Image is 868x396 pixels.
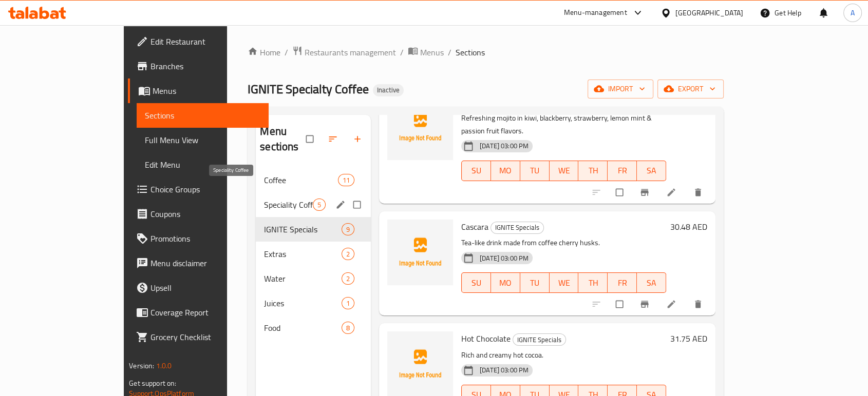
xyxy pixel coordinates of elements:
span: Coffee [264,174,337,186]
span: Coverage Report [150,306,260,319]
a: Full Menu View [137,128,269,152]
button: SA [637,161,666,181]
span: [DATE] 03:00 PM [476,365,533,375]
button: SU [461,161,491,181]
div: IGNITE Specials [490,222,544,234]
span: Get support on: [129,377,176,390]
button: TH [578,272,608,293]
span: Cascara [461,219,488,234]
a: Edit menu item [666,299,678,309]
button: Branch-specific-item [633,293,658,315]
span: [DATE] 03:00 PM [476,141,533,151]
span: TH [582,163,603,178]
span: TH [582,275,603,290]
span: WE [554,163,575,178]
button: SU [461,272,491,293]
div: Juices1 [256,291,371,315]
span: 11 [338,175,354,185]
span: 1.0.0 [156,359,172,372]
button: SA [637,272,666,293]
div: [GEOGRAPHIC_DATA] [675,7,743,18]
a: Edit menu item [666,187,678,197]
button: TU [520,272,550,293]
span: 2 [342,274,354,284]
a: Choice Groups [128,177,269,202]
a: Coupons [128,202,269,226]
div: items [342,297,354,309]
span: Branches [150,60,260,72]
span: Extras [264,248,342,260]
span: SA [641,163,662,178]
span: Edit Restaurant [150,35,260,48]
span: TU [524,163,545,178]
span: FR [612,163,633,178]
span: Water [264,272,342,285]
button: MO [491,272,520,293]
img: Cascara [387,220,453,285]
button: delete [687,293,711,315]
span: Speciality Coffee [264,199,313,211]
span: Food [264,322,342,334]
span: Sort sections [322,128,346,150]
span: Choice Groups [150,183,260,195]
span: 8 [342,323,354,333]
div: Juices [264,297,342,309]
span: 5 [313,200,325,210]
span: Version: [129,359,154,372]
span: IGNITE Specialty Coffee [248,77,369,101]
a: Edit Restaurant [128,29,269,54]
button: Add section [346,128,371,150]
a: Menus [408,46,444,59]
a: Coverage Report [128,300,269,325]
a: Sections [137,103,269,128]
p: Refreshing mojito in kiwi, blackberry, strawberry, lemon mint & passion fruit flavors. [461,112,666,137]
a: Menus [128,78,269,103]
button: FR [608,161,637,181]
span: IGNITE Specials [264,223,342,235]
span: import [596,83,645,95]
div: IGNITE Specials [513,333,566,346]
span: 9 [342,225,354,234]
button: export [657,80,724,98]
a: Upsell [128,275,269,300]
button: delete [687,181,711,204]
button: Branch-specific-item [633,181,658,204]
span: Edit Menu [145,159,260,171]
div: Coffee11 [256,168,371,192]
img: Mojitos [387,94,453,160]
span: IGNITE Specials [513,334,565,346]
span: A [851,7,855,18]
span: Sections [145,109,260,122]
span: TU [524,275,545,290]
div: Food8 [256,315,371,340]
span: [DATE] 03:00 PM [476,253,533,263]
div: IGNITE Specials9 [256,217,371,242]
a: Grocery Checklist [128,325,269,349]
div: items [342,272,354,285]
a: Menu disclaimer [128,251,269,275]
h6: 30.48 AED [670,220,707,234]
p: Tea-like drink made from coffee cherry husks. [461,236,666,249]
span: Sections [456,46,485,58]
span: Select to update [610,294,631,314]
button: MO [491,161,520,181]
button: edit [334,198,349,211]
p: Rich and creamy hot cocoa. [461,349,666,362]
span: Inactive [373,86,404,94]
span: Full Menu View [145,134,260,146]
nav: Menu sections [256,164,371,344]
nav: breadcrumb [248,46,724,59]
span: SU [466,163,487,178]
span: Grocery Checklist [150,331,260,343]
span: Menus [420,46,444,58]
span: IGNITE Specials [491,222,543,233]
div: Speciality Coffee5edit [256,192,371,217]
button: import [588,80,653,98]
a: Edit Menu [137,152,269,177]
a: Promotions [128,226,269,251]
li: / [285,46,288,58]
div: Extras2 [256,242,371,266]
